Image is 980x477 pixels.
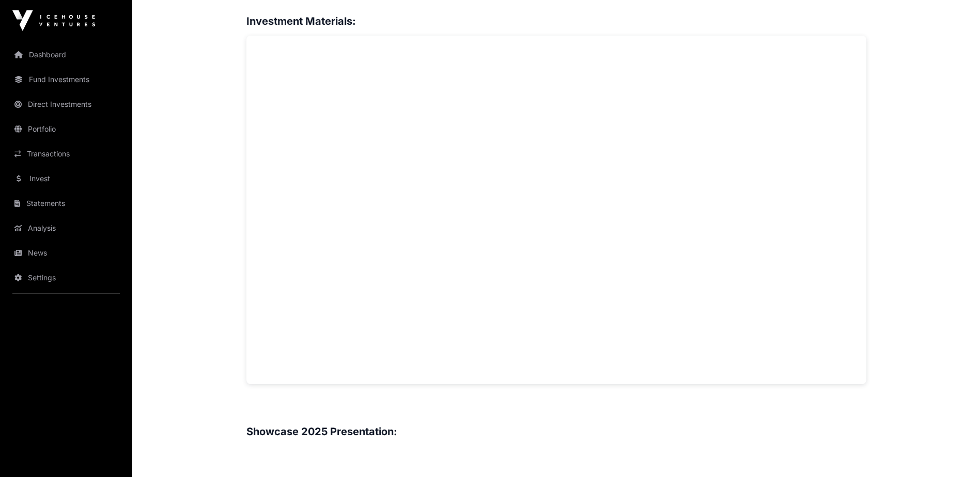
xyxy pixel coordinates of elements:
[246,423,866,440] h3: Showcase 2025 Presentation:
[246,13,866,29] h3: Investment Materials:
[8,93,124,116] a: Direct Investments
[12,10,95,31] img: Icehouse Ventures Logo
[928,427,980,477] iframe: Chat Widget
[8,68,124,91] a: Fund Investments
[8,217,124,240] a: Analysis
[8,118,124,140] a: Portfolio
[8,43,124,66] a: Dashboard
[8,266,124,289] a: Settings
[8,142,124,165] a: Transactions
[8,242,124,264] a: News
[8,167,124,190] a: Invest
[8,192,124,215] a: Statements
